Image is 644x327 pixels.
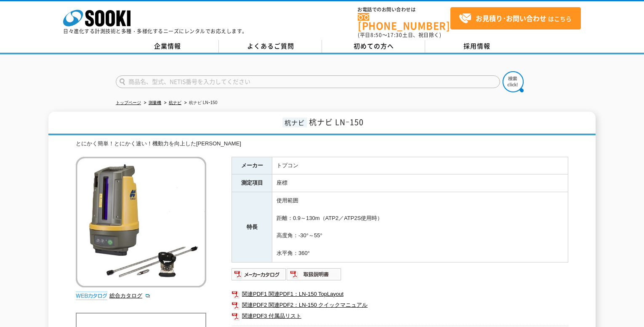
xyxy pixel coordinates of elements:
[116,75,500,88] input: 商品名、型式、NETIS番号を入力してください
[169,100,181,105] a: 杭ナビ
[272,174,568,192] td: 座標
[116,100,141,105] a: トップページ
[219,40,322,53] a: よくあるご質問
[76,157,206,287] img: 杭ナビ LNｰ150
[358,13,450,30] a: [PHONE_NUMBER]
[76,292,107,300] img: webカタログ
[287,273,342,279] a: 取扱説明書
[232,192,272,263] th: 特長
[232,289,568,300] a: 関連PDF1 関連PDF1：LN-150 TopLayout
[503,71,524,92] img: btn_search.png
[459,12,572,25] span: はこちら
[387,31,402,39] span: 17:30
[272,157,568,174] td: トプコン
[425,40,528,53] a: 採用情報
[232,300,568,311] a: 関連PDF2 関連PDF2：LN-150 クイックマニュアル
[232,174,272,192] th: 測定項目
[63,29,247,34] p: 日々進化する計測技術と多種・多様化するニーズにレンタルでお応えします。
[232,268,287,281] img: メーカーカタログ
[370,31,382,39] span: 8:50
[116,40,219,53] a: 企業情報
[232,273,287,279] a: メーカーカタログ
[232,311,568,322] a: 関連PDF3 付属品リスト
[149,100,161,105] a: 測量機
[358,31,441,39] span: (平日 ～ 土日、祝日除く)
[450,7,581,29] a: お見積り･お問い合わせはこちら
[287,268,342,281] img: 取扱説明書
[476,13,546,23] strong: お見積り･お問い合わせ
[232,157,272,174] th: メーカー
[322,40,425,53] a: 初めての方へ
[282,118,307,127] span: 杭ナビ
[183,99,217,107] li: 杭ナビ LNｰ150
[309,116,364,128] span: 杭ナビ LNｰ150
[358,7,450,12] span: お電話でのお問い合わせは
[109,292,151,299] a: 総合カタログ
[354,41,394,51] span: 初めての方へ
[272,192,568,263] td: 使用範囲 距離：0.9～130m（ATP2／ATP2S使用時） 高度角：-30°～55° 水平角：360°
[76,139,568,148] div: とにかく簡単！とにかく速い！機動力を向上した[PERSON_NAME]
